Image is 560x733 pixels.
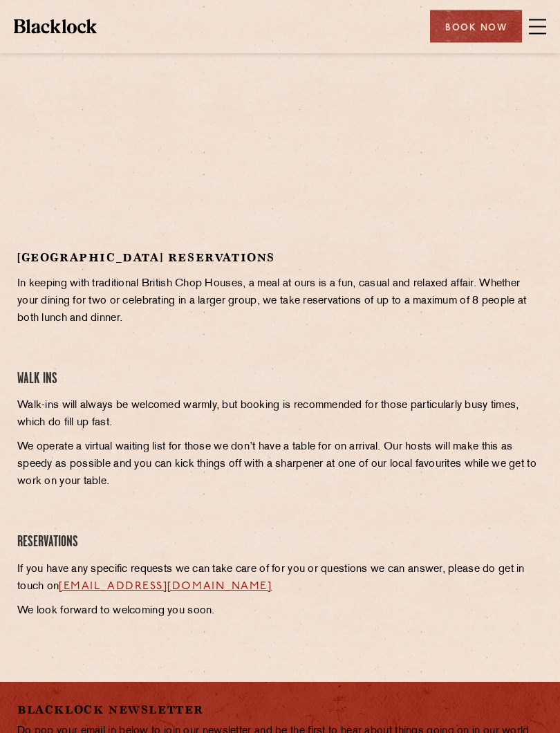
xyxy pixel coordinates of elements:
[17,439,543,491] p: We operate a virtual waiting list for those we don’t have a table for on arrival. Our hosts will ...
[430,10,522,43] div: Book Now
[17,562,543,596] p: If you have any specific requests we can take care of for you or questions we can answer, please ...
[17,603,543,620] p: We look forward to welcoming you soon.
[14,19,97,33] img: BL_Textured_Logo-footer-cropped.svg
[17,398,543,432] p: Walk-ins will always be welcomed warmly, but booking is recommended for those particularly busy t...
[59,582,272,593] a: [EMAIL_ADDRESS][DOMAIN_NAME]
[17,371,543,389] h4: Walk Ins
[17,276,543,328] p: In keeping with traditional British Chop Houses, a meal at ours is a fun, casual and relaxed affa...
[17,251,543,266] h2: [GEOGRAPHIC_DATA] Reservations
[17,534,543,553] h4: Reservations
[17,703,543,718] h2: Blacklock Newsletter
[203,29,357,237] iframe: OpenTable make booking widget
